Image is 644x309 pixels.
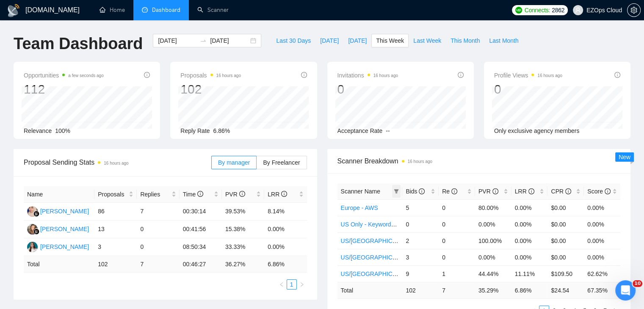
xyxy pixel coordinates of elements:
[515,7,522,14] img: upwork-logo.png
[297,279,307,290] button: right
[299,282,304,287] span: right
[287,280,296,289] a: 1
[341,188,380,195] span: Scanner Name
[402,232,439,249] td: 2
[137,221,179,238] td: 0
[180,221,222,238] td: 00:41:56
[408,159,432,164] time: 16 hours ago
[511,232,548,249] td: 0.00%
[27,243,89,250] a: TA[PERSON_NAME]
[216,73,241,78] time: 16 hours ago
[528,188,534,194] span: info-circle
[439,265,475,282] td: 1
[24,157,211,168] span: Proposal Sending Stats
[276,279,287,290] li: Previous Page
[281,191,287,197] span: info-circle
[627,7,641,14] a: setting
[264,221,307,238] td: 0.00%
[271,34,315,47] button: Last 30 Days
[343,34,371,47] button: [DATE]
[68,73,103,78] time: a few seconds ago
[40,224,89,234] div: [PERSON_NAME]
[24,256,94,273] td: Total
[552,6,564,15] span: 2862
[547,216,584,232] td: $0.00
[7,4,20,17] img: logo
[180,127,210,134] span: Reply Rate
[627,7,640,14] span: setting
[439,282,475,298] td: 7
[94,186,137,203] th: Proposals
[451,188,457,194] span: info-circle
[402,265,439,282] td: 9
[24,81,104,97] div: 112
[633,280,642,287] span: 10
[152,6,180,14] span: Dashboard
[475,216,511,232] td: 0.00%
[180,81,241,97] div: 102
[478,188,498,195] span: PVR
[515,188,534,195] span: LRR
[144,72,150,78] span: info-circle
[337,70,398,80] span: Invitations
[575,7,581,13] span: user
[180,70,241,80] span: Proposals
[371,34,409,47] button: This Week
[475,265,511,282] td: 44.44%
[584,216,620,232] td: 0.00%
[584,265,620,282] td: 62.62%
[297,279,307,290] li: Next Page
[475,232,511,249] td: 100.00%
[475,199,511,216] td: 80.00%
[222,221,264,238] td: 15.38%
[301,72,307,78] span: info-circle
[341,270,446,277] a: US/[GEOGRAPHIC_DATA] - AWS ($45)
[213,127,230,134] span: 6.86%
[584,282,620,298] td: 67.35 %
[475,249,511,265] td: 0.00%
[341,204,378,211] a: Europe - AWS
[413,36,441,45] span: Last Week
[511,199,548,216] td: 0.00%
[100,6,125,14] a: homeHome
[494,70,562,80] span: Profile Views
[489,36,518,45] span: Last Month
[547,199,584,216] td: $0.00
[264,256,307,273] td: 6.86 %
[341,254,446,261] a: US/[GEOGRAPHIC_DATA] - AWS ($40)
[348,36,367,45] span: [DATE]
[40,242,89,251] div: [PERSON_NAME]
[337,81,398,97] div: 0
[137,203,179,221] td: 7
[94,256,137,273] td: 102
[239,191,245,197] span: info-circle
[276,279,287,290] button: left
[264,203,307,221] td: 8.14%
[218,159,250,166] span: By manager
[40,207,89,216] div: [PERSON_NAME]
[180,238,222,256] td: 08:50:34
[222,203,264,221] td: 39.53%
[619,154,630,160] span: New
[268,191,287,198] span: LRR
[24,186,94,203] th: Name
[341,237,448,244] a: US/[GEOGRAPHIC_DATA] - Azure ($45)
[525,6,550,15] span: Connects:
[263,159,300,166] span: By Freelancer
[320,36,339,45] span: [DATE]
[511,265,548,282] td: 11.11%
[439,232,475,249] td: 0
[315,34,343,47] button: [DATE]
[494,127,580,134] span: Only exclusive agency members
[373,73,398,78] time: 16 hours ago
[337,282,403,298] td: Total
[27,207,89,214] a: AJ[PERSON_NAME]
[419,188,425,194] span: info-circle
[492,188,498,194] span: info-circle
[584,232,620,249] td: 0.00%
[584,199,620,216] td: 0.00%
[222,238,264,256] td: 33.33%
[511,216,548,232] td: 0.00%
[376,36,404,45] span: This Week
[225,191,245,198] span: PVR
